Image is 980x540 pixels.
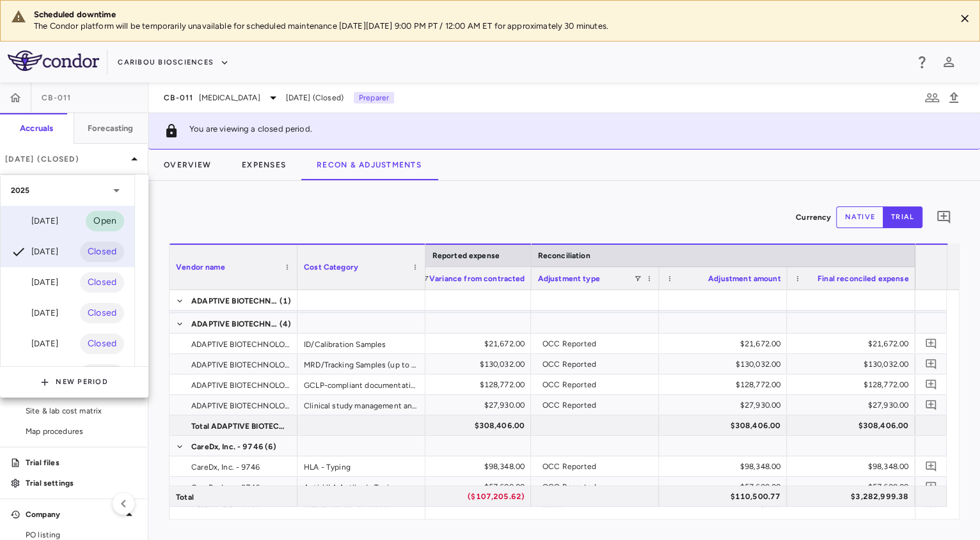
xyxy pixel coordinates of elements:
[80,275,124,289] span: Closed
[11,244,58,259] div: [DATE]
[11,213,58,229] div: [DATE]
[80,306,124,320] span: Closed
[11,185,30,196] p: 2025
[86,214,124,228] span: Open
[80,337,124,351] span: Closed
[40,372,108,392] button: New Period
[11,305,58,321] div: [DATE]
[11,275,58,290] div: [DATE]
[80,245,124,259] span: Closed
[11,336,58,351] div: [DATE]
[1,175,134,206] div: 2025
